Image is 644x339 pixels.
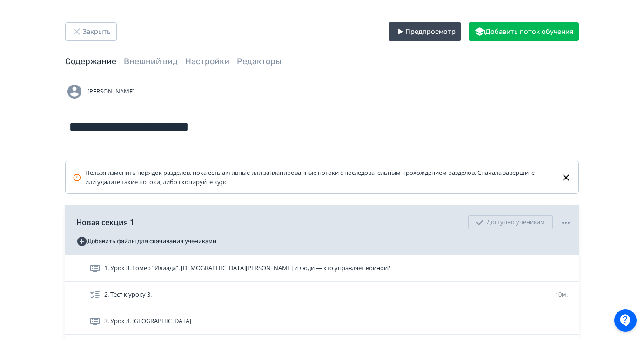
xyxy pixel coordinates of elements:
div: 2. Тест к уроку 3.10м. [65,282,579,308]
div: 1. Урок 3. Гомер “Илиада”. [DEMOGRAPHIC_DATA][PERSON_NAME] и люди — кто управляет войной? [65,255,579,282]
span: 1. Урок 3. Гомер “Илиада”. Боги Олимпа и люди — кто управляет войной? [104,264,390,273]
button: Добавить поток обучения [469,22,579,41]
span: 2. Тест к уроку 3. [104,290,152,299]
a: Внешний вид [124,56,178,66]
span: [PERSON_NAME] [87,87,134,96]
span: 3. Урок 8. Калевала [104,317,191,326]
button: Добавить файлы для скачивания учениками [76,234,216,249]
button: Предпросмотр [389,22,461,41]
span: Новая секция 1 [76,217,134,228]
div: Доступно ученикам [468,215,553,229]
a: Настройки [185,56,229,66]
div: Нельзя изменить порядок разделов, пока есть активные или запланированные потоки с последовательны... [73,168,546,186]
a: Редакторы [237,56,282,66]
button: Закрыть [65,22,117,41]
div: 3. Урок 8. [GEOGRAPHIC_DATA] [65,308,579,335]
a: Содержание [65,56,116,66]
span: 10м. [555,290,568,299]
